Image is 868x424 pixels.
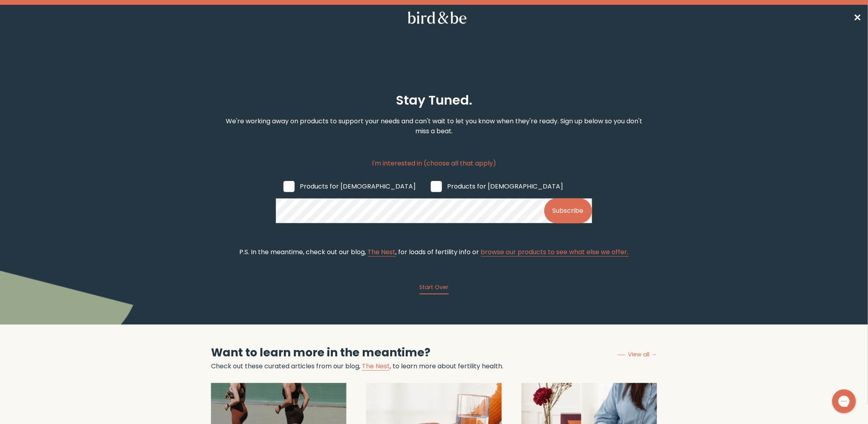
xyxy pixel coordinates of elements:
h2: Stay Tuned. [396,91,472,110]
p: We're working away on products to support your needs and can't wait to let you know when they're ... [223,116,645,136]
label: Products for [DEMOGRAPHIC_DATA] [276,175,423,198]
a: browse our products to see what else we offer. [481,247,629,257]
button: Subscribe [544,198,592,224]
a: Start Over [420,263,449,294]
a: ✕ [854,11,862,25]
p: I'm interested in (choose all that apply) [276,158,592,168]
p: P.S. In the meantime, check out our blog, , for loads of fertility info or [240,247,629,257]
p: Check out these curated articles from our blog, , to learn more about fertility health. [211,361,503,371]
button: Start Over [420,283,449,294]
iframe: Gorgias live chat messenger [828,387,860,416]
a: The Nest [362,362,390,371]
a: The Nest [368,247,396,257]
a: View all → [618,350,657,359]
span: ✕ [854,11,862,24]
label: Products for [DEMOGRAPHIC_DATA] [423,175,571,198]
h2: Want to learn more in the meantime? [211,344,503,361]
